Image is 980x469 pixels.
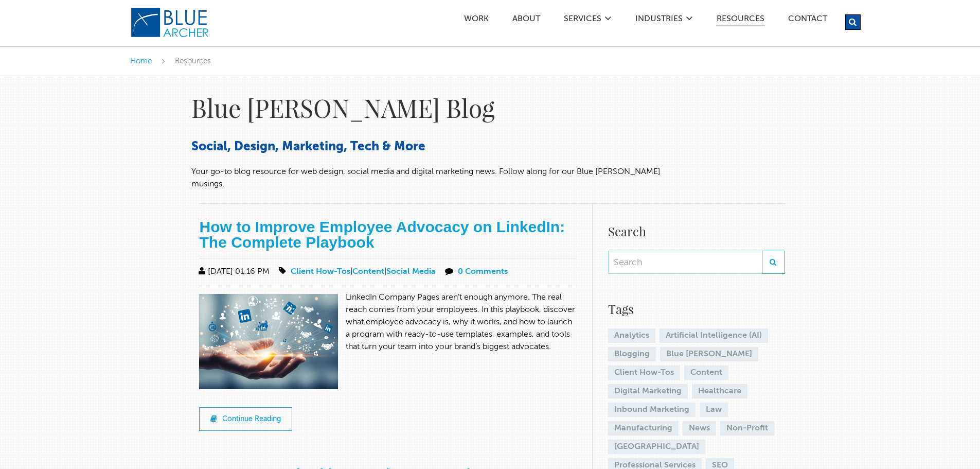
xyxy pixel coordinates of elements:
a: ABOUT [512,15,541,26]
p: Your go-to blog resource for web design, social media and digital marketing news. Follow along fo... [191,166,665,190]
a: Blue [PERSON_NAME] [660,347,758,361]
a: Industries [635,15,683,26]
h1: Blue [PERSON_NAME] Blog [191,92,665,124]
a: How to Improve Employee Advocacy on LinkedIn: The Complete Playbook [199,218,565,251]
a: [GEOGRAPHIC_DATA] [608,440,705,454]
h4: Search [608,222,785,240]
a: News [683,421,716,436]
a: Social Media [386,268,436,276]
span: [DATE] 01:16 PM [197,268,270,276]
a: Resources [716,15,765,26]
a: Manufacturing [608,421,679,436]
span: | | [277,268,438,276]
img: How to Improve Employee Advocacy [199,294,345,397]
a: Continue Reading [199,407,292,431]
a: Non-Profit [720,421,774,436]
a: Healthcare [692,384,747,398]
a: Analytics [608,328,655,343]
p: LinkedIn Company Pages aren’t enough anymore. The real reach comes from your employees. In this p... [199,291,577,353]
a: Law [700,403,728,417]
a: SERVICES [563,15,602,26]
a: Client How-Tos [608,366,680,380]
a: 0 Comments [458,268,508,276]
a: Content [352,268,384,276]
a: Content [684,366,728,380]
a: Inbound Marketing [608,403,696,417]
a: Work [464,15,489,26]
a: Contact [788,15,828,26]
a: Digital Marketing [608,384,688,398]
a: Home [130,57,152,65]
a: Client How-Tos [291,268,350,276]
input: Search [608,251,762,274]
h4: Tags [608,300,785,318]
a: Blogging [608,347,656,361]
img: Blue Archer Logo [130,7,210,38]
span: Resources [175,57,211,65]
a: Artificial Intelligence (AI) [660,328,768,343]
h3: Social, Design, Marketing, Tech & More [191,139,665,155]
